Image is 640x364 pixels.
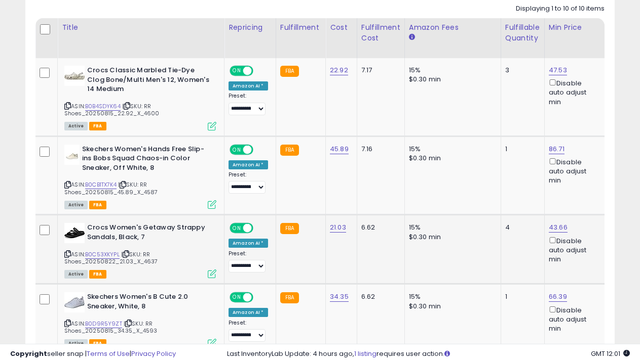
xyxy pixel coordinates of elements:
div: Min Price [549,22,601,33]
a: 45.89 [330,144,349,154]
span: ON [231,145,243,154]
div: seller snap | | [10,349,176,359]
small: FBA [280,145,299,156]
a: 66.39 [549,292,567,302]
div: Amazon AI * [229,81,268,90]
img: 41wNItYd5kL._SL40_.jpg [64,66,85,86]
div: 6.62 [361,292,397,301]
span: FBA [89,201,106,209]
div: Disable auto adjust min [549,77,597,107]
span: | SKU: RR Shoes_20250815_45.89_X_4587 [64,180,158,196]
img: 31Bdo9N7-qL._SL40_.jpg [64,292,85,312]
b: Crocs Classic Marbled Tie-Dye Clog Bone/Multi Men's 12, Women's 14 Medium [87,66,210,97]
div: Disable auto adjust min [549,156,597,186]
small: FBA [280,223,299,234]
span: FBA [89,270,106,279]
div: ASIN: [64,292,216,346]
a: 22.92 [330,65,348,75]
div: 15% [409,223,493,232]
a: Terms of Use [87,349,130,358]
a: 34.35 [330,292,349,302]
img: 31YI1ui18FL._SL40_.jpg [64,223,85,243]
b: Skechers Women's Hands Free Slip-ins Bobs Squad Chaos-in Color Sneaker, Off White, 8 [82,145,205,175]
div: 15% [409,145,493,154]
span: All listings currently available for purchase on Amazon [64,270,88,279]
div: Cost [330,22,353,33]
b: Crocs Women's Getaway Strappy Sandals, Black, 7 [87,223,210,244]
img: 21XV4PRzc8L._SL40_.jpg [64,145,80,165]
small: FBA [280,66,299,77]
span: ON [231,224,243,233]
a: 21.03 [330,222,346,233]
a: 1 listing [354,349,377,358]
span: OFF [252,67,268,75]
div: 7.17 [361,66,397,75]
span: | SKU: RR Shoes_20250815_34.35_X_4593 [64,320,158,335]
div: Fulfillment [280,22,321,33]
div: Preset: [229,93,268,115]
div: 15% [409,66,493,75]
div: Title [62,22,220,33]
a: 47.53 [549,65,567,75]
div: $0.30 min [409,233,493,242]
div: $0.30 min [409,154,493,163]
div: 7.16 [361,145,397,154]
div: Preset: [229,250,268,273]
div: 6.62 [361,223,397,232]
div: 15% [409,292,493,301]
div: Disable auto adjust min [549,304,597,334]
div: Fulfillable Quantity [505,22,540,43]
span: OFF [252,145,268,154]
span: OFF [252,293,268,302]
div: Disable auto adjust min [549,235,597,264]
b: Skechers Women's B Cute 2.0 Sneaker, White, 8 [87,292,210,313]
div: Amazon Fees [409,22,497,33]
span: All listings currently available for purchase on Amazon [64,122,88,130]
a: B0CB1TX7K4 [85,180,117,189]
span: All listings currently available for purchase on Amazon [64,201,88,209]
div: ASIN: [64,145,216,208]
a: B0B4SDYK64 [85,102,121,111]
span: FBA [89,122,106,130]
div: Preset: [229,171,268,194]
div: Fulfillment Cost [361,22,400,43]
div: Repricing [229,22,272,33]
div: Last InventoryLab Update: 4 hours ago, requires user action. [227,349,630,359]
a: Privacy Policy [131,349,176,358]
span: | SKU: RR Shoes_20250815_22.92_X_4600 [64,102,160,117]
div: Amazon AI * [229,160,268,169]
div: Amazon AI * [229,308,268,317]
div: Amazon AI * [229,239,268,248]
div: 3 [505,66,537,75]
div: 1 [505,145,537,154]
div: Preset: [229,320,268,342]
div: Displaying 1 to 10 of 10 items [516,4,605,14]
div: ASIN: [64,223,216,277]
div: $0.30 min [409,302,493,311]
small: Amazon Fees. [409,33,415,42]
a: B0C53XKYPL [85,250,120,259]
span: 2025-09-13 12:01 GMT [591,349,630,358]
div: ASIN: [64,66,216,129]
a: 86.71 [549,144,564,154]
div: 4 [505,223,537,232]
small: FBA [280,292,299,303]
strong: Copyright [10,349,47,358]
span: ON [231,67,243,75]
div: $0.30 min [409,75,493,84]
span: ON [231,293,243,302]
a: B0D9R5Y9ZT [85,320,122,328]
span: OFF [252,224,268,233]
a: 43.66 [549,222,568,233]
div: 1 [505,292,537,301]
span: | SKU: RR Shoes_20250822_21.03_X_4637 [64,250,158,265]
